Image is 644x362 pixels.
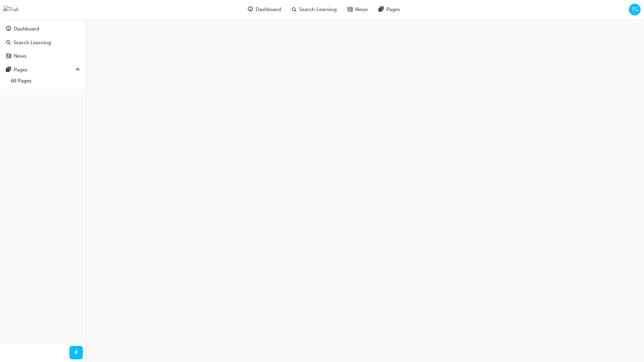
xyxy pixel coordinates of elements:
div: Pages [14,66,28,74]
span: news-icon [347,5,353,14]
a: search-iconSearch Learning [286,3,342,16]
span: prev-icon [74,349,79,357]
span: Search Learning [299,6,337,13]
a: Search Learning [3,37,83,49]
img: Trak [3,6,19,13]
a: pages-iconPages [373,3,406,16]
span: news-icon [6,53,11,59]
div: Search Learning [13,39,51,47]
span: search-icon [6,40,11,46]
a: Dashboard [3,23,83,35]
button: Pages [3,64,83,76]
a: guage-iconDashboard [243,3,286,16]
span: search-icon [292,5,297,14]
button: TG [629,4,641,15]
a: All Pages [8,76,83,86]
div: DashboardSearch LearningNews [3,23,83,62]
span: Pages [386,6,400,13]
span: pages-icon [6,67,11,73]
span: TG [632,6,638,13]
span: guage-icon [248,5,253,14]
div: Dashboard [14,25,39,33]
span: up-icon [75,65,80,74]
span: guage-icon [6,26,11,32]
div: News [14,52,26,60]
span: pages-icon [379,5,384,14]
span: Dashboard [256,6,281,13]
a: News [3,50,83,62]
a: news-iconNews [342,3,373,16]
span: News [355,6,368,13]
